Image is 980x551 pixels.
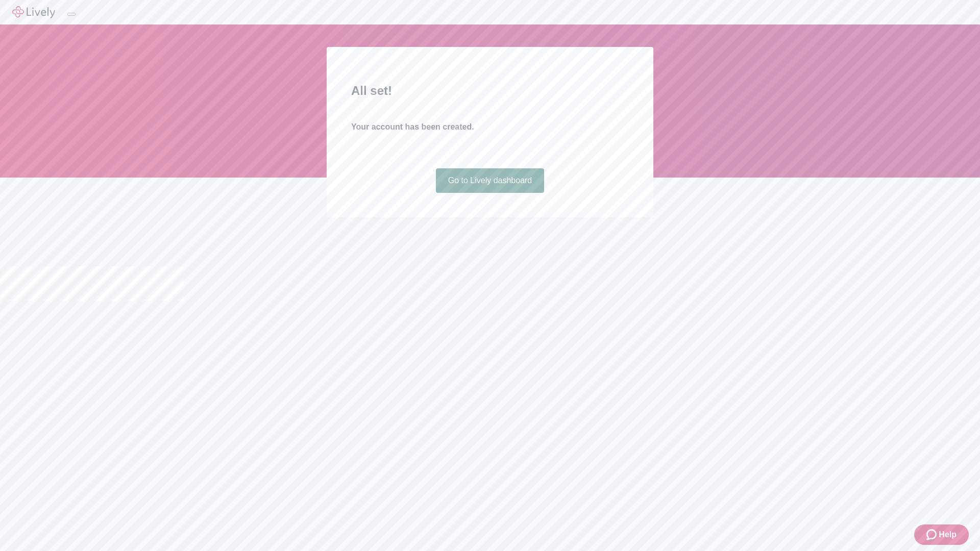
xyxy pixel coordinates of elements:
[914,524,969,545] button: Zendesk support iconHelp
[12,6,55,18] img: Lively
[939,529,957,541] span: Help
[926,529,939,541] svg: Zendesk support icon
[67,13,76,16] button: Log out
[436,168,545,193] a: Go to Lively dashboard
[351,121,629,133] h4: Your account has been created.
[351,82,629,100] h2: All set!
